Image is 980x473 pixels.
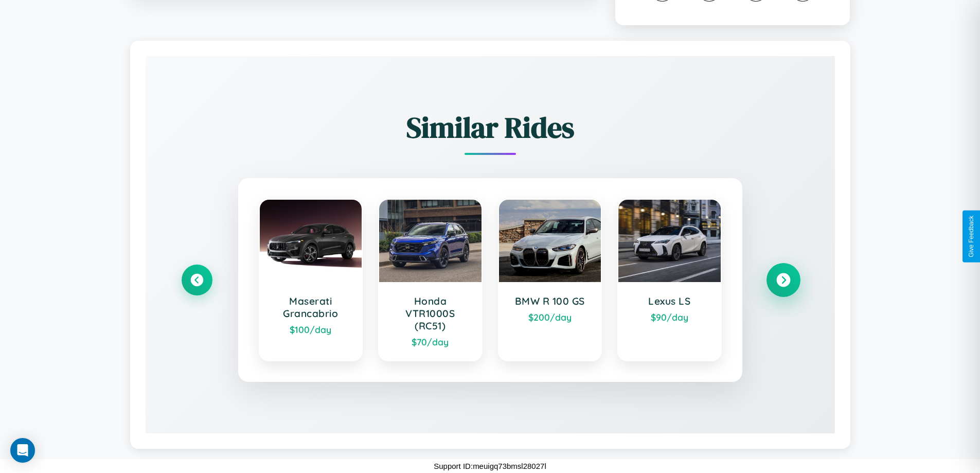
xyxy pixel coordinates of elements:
a: Lexus LS$90/day [617,199,722,361]
h3: Maserati Grancabrio [270,295,352,320]
h3: BMW R 100 GS [509,295,591,307]
h2: Similar Rides [182,108,799,147]
div: Give Feedback [968,216,975,257]
div: $ 200 /day [509,311,591,323]
a: Maserati Grancabrio$100/day [259,199,363,361]
div: $ 70 /day [389,336,471,347]
div: $ 90 /day [629,311,710,323]
h3: Honda VTR1000S (RC51) [389,295,471,332]
a: Honda VTR1000S (RC51)$70/day [378,199,483,361]
p: Support ID: meuigq73bmsl28027l [434,459,546,473]
div: Open Intercom Messenger [10,438,35,463]
a: BMW R 100 GS$200/day [498,199,602,361]
div: $ 100 /day [270,324,352,335]
h3: Lexus LS [629,295,710,307]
